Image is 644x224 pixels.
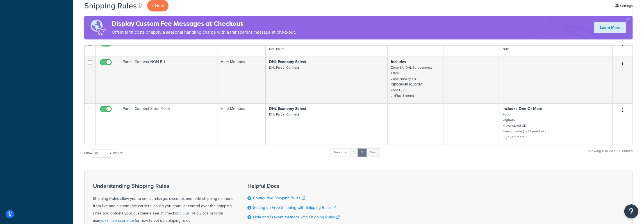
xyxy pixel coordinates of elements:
[92,149,113,158] select: Showentries
[93,183,233,189] h3: Understanding Shipping Rules
[84,0,137,11] h1: Shipping Rules
[269,106,306,112] strong: DHL Economy Select
[112,28,296,36] p: Offset tariff costs or apply a seasonal handling charge with a transparent message at checkout.
[84,149,122,158] label: Show entries
[247,183,340,189] h3: Helpful Docs
[502,112,547,139] small: Konor Vägbom Kravallstaket UK Skrymmande (Light paket etc). ... (Plus 4 more)
[624,204,638,218] button: Open Resource Center
[588,148,633,160] div: Showing 11 to 20 of 20 entries
[391,59,406,65] strong: Includes
[253,195,305,201] a: Configuring Shipping Rules
[112,19,296,28] h4: Display Custom Fee Messages at Checkout
[217,57,266,103] td: Hide Methods
[366,148,380,157] a: Next
[217,103,266,145] td: Hide Methods
[502,46,509,51] small: 70kr
[502,106,542,112] strong: Includes One Or More
[269,46,284,51] small: DHL Paket
[84,16,112,40] img: duties-banner-06bc72dcb5fe05cb3f9472aba00be2ae8eb53ab6f0d8bb03d382ba314ac3c341.png
[358,148,367,157] a: 2
[391,65,434,98] small: Zone 6A (DHL Euroconnect - UK/W... Zone Norway TNT [GEOGRAPHIC_DATA] Zone1 (SE) ... (Plus 3 more)
[253,205,336,211] a: Setting up Free Shipping with Shipping Rules
[253,214,340,220] a: Hide and Prevent Methods with Shipping Rules
[102,218,135,223] a: example scenarios
[119,103,217,145] td: Parcel Connect Stora Paket
[350,148,358,157] a: 1
[119,38,217,57] td: Fri frakt
[594,22,626,33] a: Learn More
[615,2,633,10] a: Settings
[119,57,217,103] td: Parcel Connect NON EU
[331,148,350,157] a: Previous
[217,38,266,57] td: Free Shipping
[269,112,299,117] small: DHL Parcel Connect
[269,59,306,65] strong: DHL Economy Select
[269,65,299,70] small: DHL Parcel Connect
